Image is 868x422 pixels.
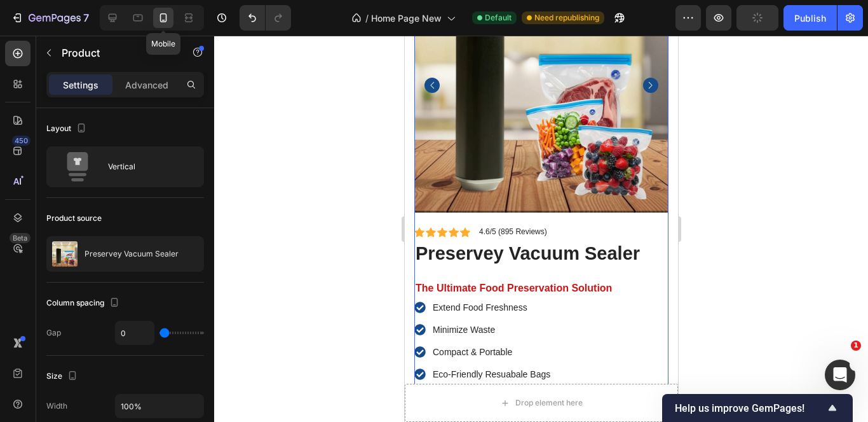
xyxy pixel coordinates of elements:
[851,341,861,351] span: 1
[12,136,31,146] div: 450
[46,295,122,312] div: Column spacing
[485,12,512,24] span: Default
[5,5,95,31] button: 7
[371,11,442,25] span: Home Page New
[10,233,31,243] div: Beta
[794,11,826,25] div: Publish
[46,368,80,385] div: Size
[108,152,186,181] div: Vertical
[675,402,825,414] span: Help us improve GemPages!
[825,360,855,390] iframe: Intercom live chat
[46,213,102,224] div: Product source
[63,78,98,92] p: Settings
[125,78,168,92] p: Advanced
[83,10,89,25] p: 7
[116,321,154,344] input: Auto
[46,400,67,412] div: Width
[62,45,170,60] p: Product
[240,5,291,31] div: Undo/Redo
[405,36,678,422] iframe: To enrich screen reader interactions, please activate Accessibility in Grammarly extension settings
[46,327,61,339] div: Gap
[85,250,179,258] p: Preservey Vacuum Sealer
[116,395,203,418] input: Auto
[365,11,369,25] span: /
[534,12,599,24] span: Need republishing
[783,5,837,31] button: Publish
[675,400,840,416] button: Show survey - Help us improve GemPages!
[52,241,78,267] img: product feature img
[46,120,89,137] div: Layout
